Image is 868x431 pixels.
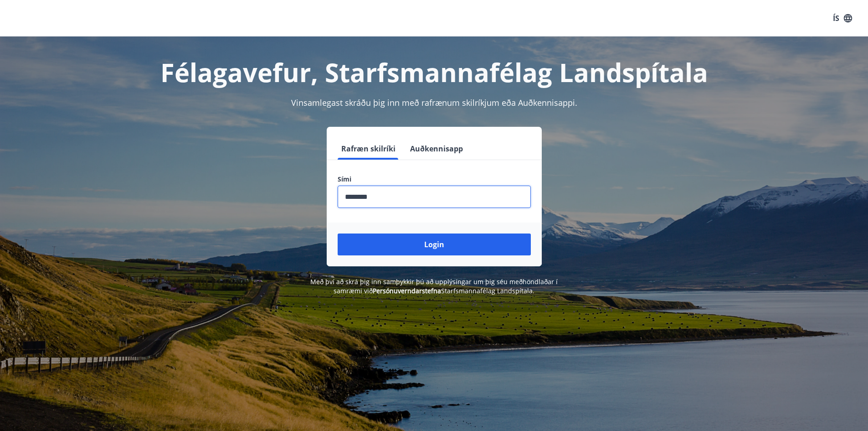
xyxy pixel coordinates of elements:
[291,97,577,108] span: Vinsamlegast skráðu þig inn með rafrænum skilríkjum eða Auðkennisappi.
[117,55,751,89] h1: Félagavefur, Starfsmannafélag Landspítala
[373,286,441,295] a: Persónuverndarstefna
[338,138,399,160] button: Rafræn skilríki
[338,175,531,184] label: Sími
[310,277,558,295] span: Með því að skrá þig inn samþykkir þú að upplýsingar um þig séu meðhöndlaðar í samræmi við Starfsm...
[828,10,857,26] button: ÍS
[406,138,467,160] button: Auðkennisapp
[338,234,531,255] button: Login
